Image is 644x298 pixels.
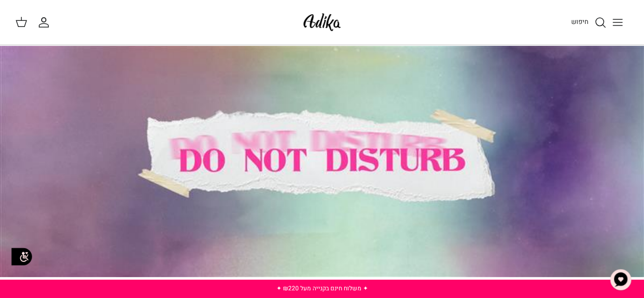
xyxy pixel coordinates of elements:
[38,16,54,29] a: החשבון שלי
[276,284,368,293] a: ✦ משלוח חינם בקנייה מעל ₪220 ✦
[571,17,589,26] span: חיפוש
[8,242,36,270] img: accessibility_icon02.svg
[571,16,606,29] a: חיפוש
[300,10,344,34] img: Adika IL
[606,11,629,34] button: Toggle menu
[605,264,636,295] button: צ'אט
